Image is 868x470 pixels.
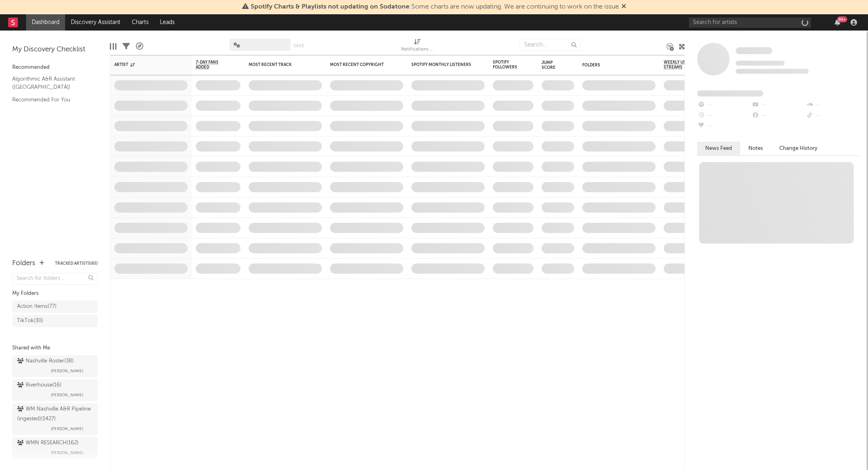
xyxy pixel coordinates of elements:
span: [PERSON_NAME] [51,448,83,458]
div: My Discovery Checklist [12,45,98,55]
div: TikTok ( 30 ) [17,316,43,326]
div: Folders [582,63,643,68]
a: Dashboard [26,14,65,31]
div: WM Nashville A&R Pipeline (ingested) ( 1427 ) [17,404,91,424]
div: -- [806,110,860,121]
div: Spotify Followers [493,60,521,70]
a: Charts [126,14,154,31]
input: Search for folders... [12,273,98,285]
span: Tracking Since: [DATE] [736,61,785,66]
button: 99+ [835,19,840,26]
a: Recommended For You [12,95,90,104]
div: Notifications (Artist) [401,35,434,58]
div: -- [806,100,860,110]
a: Leads [154,14,180,31]
div: Riverhouse ( 16 ) [17,380,61,390]
div: -- [751,100,805,110]
button: Change History [771,142,826,155]
input: Search... [520,39,581,51]
span: Fans Added by Platform [697,90,763,97]
span: Some Artist [736,47,772,54]
div: Shared with Me [12,343,98,353]
button: Save [293,44,304,48]
div: Spotify Monthly Listeners [411,62,472,67]
a: Algorithmic A&R Assistant ([GEOGRAPHIC_DATA]) [12,75,90,91]
div: Notifications (Artist) [401,45,434,55]
span: 0 fans last week [736,69,809,74]
a: Some Artist [736,47,772,55]
span: [PERSON_NAME] [51,424,83,434]
a: Riverhouse(16)[PERSON_NAME] [12,379,98,401]
a: Action Items(77) [12,301,98,313]
span: Weekly US Streams [664,60,692,70]
button: Notes [740,142,771,155]
div: -- [751,110,805,121]
input: Search for artists [689,18,811,28]
div: A&R Pipeline [136,35,143,58]
div: -- [697,100,751,110]
div: Action Items ( 77 ) [17,302,57,312]
a: Discovery Assistant [65,14,126,31]
span: : Some charts are now updating. We are continuing to work on the issue [251,4,619,10]
div: Jump Score [542,60,562,70]
span: Dismiss [621,4,626,10]
span: [PERSON_NAME] [51,366,83,376]
div: My Folders [12,289,98,299]
div: Filters [122,35,130,58]
a: WMN RESEARCH(162)[PERSON_NAME] [12,437,98,459]
div: Most Recent Track [249,62,310,67]
div: -- [697,121,751,132]
button: Tracked Artists(65) [55,261,98,266]
div: -- [697,110,751,121]
button: News Feed [697,142,740,155]
span: [PERSON_NAME] [51,390,83,400]
div: Nashville Roster ( 38 ) [17,356,74,366]
a: Nashville Roster(38)[PERSON_NAME] [12,355,98,377]
div: 99 + [837,16,847,22]
div: WMN RESEARCH ( 162 ) [17,438,79,448]
div: Artist [114,62,175,67]
div: Most Recent Copyright [330,62,391,67]
span: 7-Day Fans Added [196,60,228,70]
a: WM Nashville A&R Pipeline (ingested)(1427)[PERSON_NAME] [12,403,98,435]
div: Edit Columns [110,35,116,58]
div: Folders [12,259,35,268]
div: Recommended [12,63,98,72]
a: TikTok(30) [12,315,98,327]
span: Spotify Charts & Playlists not updating on Sodatone [251,4,409,10]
